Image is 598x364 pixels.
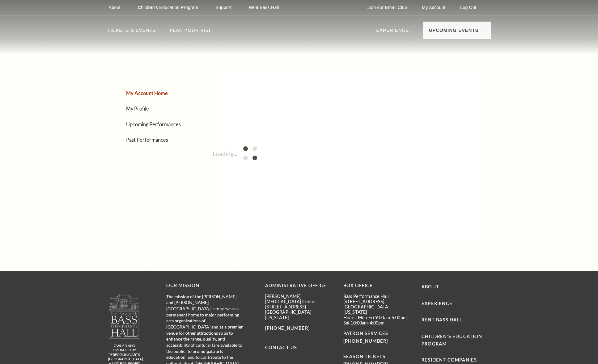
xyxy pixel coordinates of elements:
[138,5,198,10] p: Children's Education Program
[265,309,334,320] p: [GEOGRAPHIC_DATA][US_STATE]
[249,5,279,10] p: Rent Bass Hall
[265,294,334,304] p: [PERSON_NAME][MEDICAL_DATA] Center
[166,282,244,290] p: OUR MISSION
[422,301,452,306] a: Experience
[126,90,168,96] a: My Account Home
[422,317,462,322] a: Rent Bass Hall
[215,5,231,10] p: Support
[422,357,477,362] a: Resident Companies
[343,282,412,290] p: BOX OFFICE
[126,106,149,111] a: My Profile
[108,27,156,38] p: Tickets & Events
[376,27,409,38] p: Experience
[170,27,214,38] p: Plan Your Visit
[265,324,334,332] p: [PHONE_NUMBER]
[422,334,482,346] a: Children's Education Program
[126,137,168,143] a: Past Performances
[265,304,334,309] p: [STREET_ADDRESS]
[109,5,121,10] p: About
[422,284,439,289] a: About
[429,27,479,38] p: Upcoming Events
[343,315,412,326] p: Hours: Mon-Fri 9:00am-5:00pm, Sat 10:00am-4:00pm
[265,282,334,290] p: Administrative Office
[126,121,181,127] a: Upcoming Performances
[108,293,140,339] img: logo-footer.png
[343,304,412,315] p: [GEOGRAPHIC_DATA][US_STATE]
[343,294,412,299] p: Bass Performance Hall
[343,299,412,304] p: [STREET_ADDRESS]
[265,345,297,350] a: Contact Us
[343,330,412,345] p: PATRON SERVICES [PHONE_NUMBER]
